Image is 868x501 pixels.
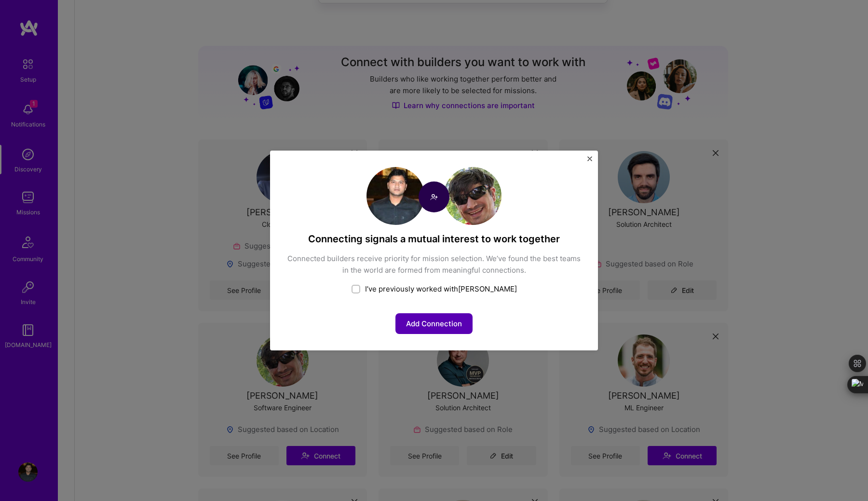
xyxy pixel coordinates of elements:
[419,181,449,212] img: Connect
[444,167,502,225] img: User Avatar
[366,167,424,225] img: User Avatar
[587,156,592,167] button: Close
[286,233,582,245] h4: Connecting signals a mutual interest to work together
[395,313,473,334] button: Add Connection
[286,253,582,276] div: Connected builders receive priority for mission selection. We’ve found the best teams in the worl...
[286,284,582,294] div: I’ve previously worked with [PERSON_NAME]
